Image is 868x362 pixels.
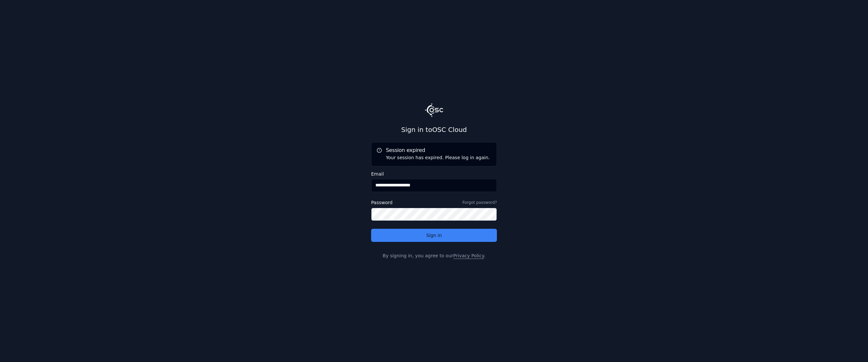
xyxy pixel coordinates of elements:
[462,200,497,205] a: Forgot password?
[377,148,491,153] h5: Session expired
[371,252,497,259] p: By signing in, you agree to our .
[371,229,497,242] button: Sign in
[371,200,392,205] label: Password
[371,125,497,134] h2: Sign in to OSC Cloud
[377,154,491,161] div: Your session has expired. Please log in again.
[453,253,484,258] a: Privacy Policy
[425,103,443,117] img: Logo
[371,172,497,176] label: Email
